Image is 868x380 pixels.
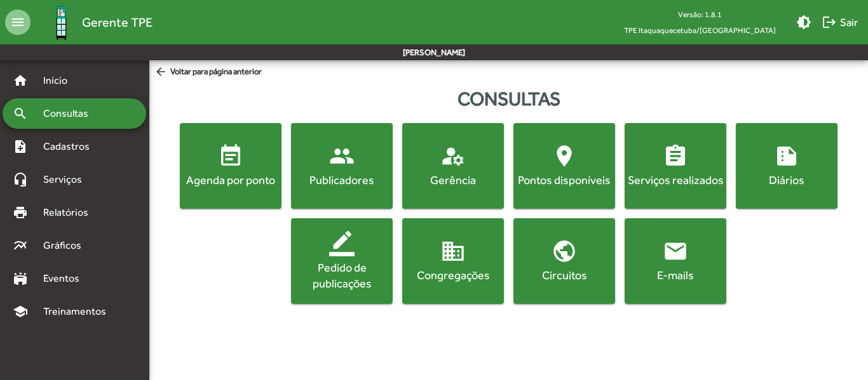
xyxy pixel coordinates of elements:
[13,205,28,220] mat-icon: print
[440,143,466,169] mat-icon: manage_accounts
[329,231,355,256] mat-icon: border_color
[625,218,726,304] button: E-mails
[738,172,835,188] div: Diários
[36,271,97,286] span: Eventos
[516,267,613,283] div: Circuitos
[614,22,786,38] span: TPE Itaquaquecetuba/[GEOGRAPHIC_DATA]
[82,12,153,32] span: Gerente TPE
[13,238,28,253] mat-icon: multiline_chart
[182,172,279,188] div: Agenda por ponto
[36,304,121,319] span: Treinamentos
[149,84,868,113] div: Consultas
[513,218,615,304] button: Circuitos
[440,239,466,264] mat-icon: domain
[36,106,105,121] span: Consultas
[663,239,688,264] mat-icon: email
[41,2,82,43] img: Logo
[402,218,504,304] button: Congregações
[817,11,863,34] button: Sair
[627,267,724,283] div: E-mails
[154,65,262,79] span: Voltar para página anterior
[822,11,858,34] span: Sair
[736,123,837,209] button: Diários
[13,73,28,88] mat-icon: home
[405,267,501,283] div: Congregações
[291,123,393,209] button: Publicadores
[13,271,28,286] mat-icon: stadium
[294,172,390,188] div: Publicadores
[180,123,281,209] button: Agenda por ponto
[36,73,86,88] span: Início
[516,172,613,188] div: Pontos disponíveis
[36,205,105,220] span: Relatórios
[31,2,153,43] a: Gerente TPE
[552,239,577,264] mat-icon: public
[796,15,811,30] mat-icon: brightness_medium
[329,143,355,169] mat-icon: people
[5,10,31,35] mat-icon: menu
[291,218,393,304] button: Pedido de publicações
[36,172,99,187] span: Serviços
[36,238,98,253] span: Gráficos
[513,123,615,209] button: Pontos disponíveis
[13,106,28,121] mat-icon: search
[294,259,390,291] div: Pedido de publicações
[13,304,28,319] mat-icon: school
[822,15,837,30] mat-icon: logout
[13,139,28,154] mat-icon: note_add
[627,172,724,188] div: Serviços realizados
[402,123,504,209] button: Gerência
[218,143,243,169] mat-icon: event_note
[774,143,799,169] mat-icon: summarize
[405,172,501,188] div: Gerência
[13,172,28,187] mat-icon: headset_mic
[154,65,170,79] mat-icon: arrow_back
[36,139,106,154] span: Cadastros
[614,6,786,22] div: Versão: 1.8.1
[552,143,577,169] mat-icon: location_on
[625,123,726,209] button: Serviços realizados
[663,143,688,169] mat-icon: assignment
